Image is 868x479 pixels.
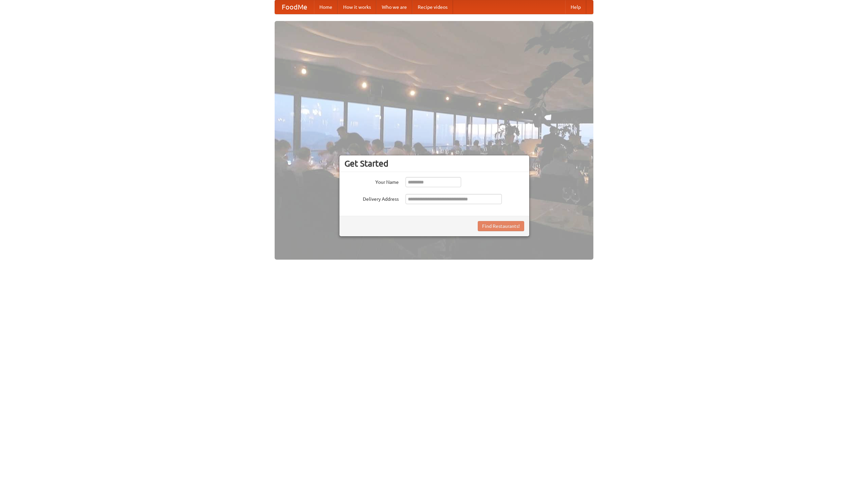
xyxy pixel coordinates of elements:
h3: Get Started [344,158,524,169]
button: Find Restaurants! [478,221,524,231]
a: FoodMe [275,0,314,14]
a: Who we are [376,0,412,14]
label: Your Name [344,177,399,186]
a: Help [565,0,586,14]
label: Delivery Address [344,194,399,202]
a: Recipe videos [412,0,453,14]
a: How it works [338,0,376,14]
a: Home [314,0,338,14]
